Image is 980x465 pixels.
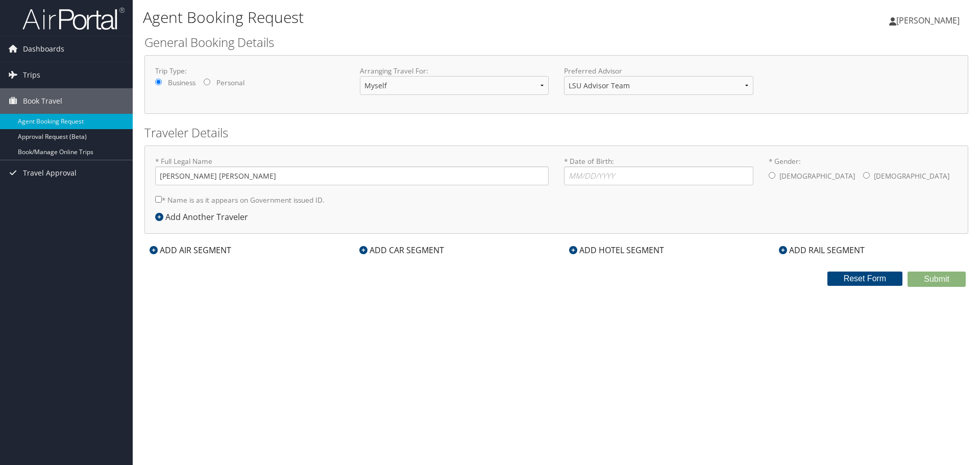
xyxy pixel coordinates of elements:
[779,166,855,186] label: [DEMOGRAPHIC_DATA]
[889,5,970,36] a: [PERSON_NAME]
[827,272,903,286] button: Reset Form
[155,196,162,203] input: * Name is as it appears on Government issued ID.
[23,160,77,186] span: Travel Approval
[155,166,549,185] input: * Full Legal Name
[23,36,64,62] span: Dashboards
[144,34,968,51] h2: General Booking Details
[144,124,968,141] h2: Traveler Details
[769,172,775,179] input: * Gender:[DEMOGRAPHIC_DATA][DEMOGRAPHIC_DATA]
[23,62,40,88] span: Trips
[896,15,960,26] span: [PERSON_NAME]
[564,66,753,76] label: Preferred Advisor
[168,78,195,88] label: Business
[155,156,549,185] label: * Full Legal Name
[908,272,966,287] button: Submit
[774,244,870,256] div: ADD RAIL SEGMENT
[564,244,669,256] div: ADD HOTEL SEGMENT
[155,211,253,223] div: Add Another Traveler
[23,88,62,114] span: Book Travel
[564,156,753,185] label: * Date of Birth:
[155,190,325,209] label: * Name is as it appears on Government issued ID.
[769,156,958,187] label: * Gender:
[144,244,236,256] div: ADD AIR SEGMENT
[354,244,449,256] div: ADD CAR SEGMENT
[216,78,244,88] label: Personal
[143,7,694,28] h1: Agent Booking Request
[564,166,753,185] input: * Date of Birth:
[874,166,949,186] label: [DEMOGRAPHIC_DATA]
[360,66,549,76] label: Arranging Travel For:
[22,7,125,31] img: airportal-logo.png
[155,66,345,76] label: Trip Type:
[863,172,870,179] input: * Gender:[DEMOGRAPHIC_DATA][DEMOGRAPHIC_DATA]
